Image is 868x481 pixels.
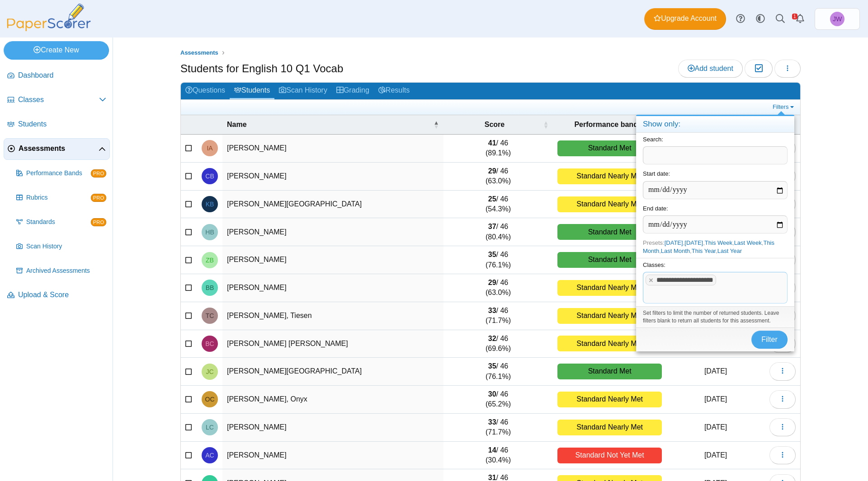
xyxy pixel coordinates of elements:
span: Archived Assessments [26,266,106,276]
b: 29 [488,167,496,175]
span: Presets: , , , , , , , [643,239,774,254]
a: Dashboard [4,65,110,87]
time: Sep 19, 2025 at 9:18 AM [704,367,727,375]
span: PRO [91,194,106,202]
a: Grading [332,83,374,99]
a: Filters [770,103,798,112]
b: 35 [488,251,496,258]
div: Standard Met [557,140,662,156]
span: Landon Connelly [206,424,214,430]
a: [DATE] [684,239,703,246]
td: / 46 (89.1%) [443,135,553,163]
span: Assessments [180,49,218,56]
span: Score : Activate to sort [543,120,548,129]
span: Upload & Score [18,290,106,300]
td: / 46 (63.0%) [443,163,553,191]
span: Tiesen Calerich [206,313,214,319]
time: Sep 19, 2025 at 9:18 AM [704,423,727,431]
span: Name [227,120,432,130]
span: Filter [761,336,778,343]
span: Isabella Abdulrazak [207,145,212,151]
div: Standard Nearly Met [557,336,662,351]
a: Add student [678,60,743,78]
div: Classes: [636,258,794,306]
span: Students [18,119,106,129]
span: PRO [91,169,106,177]
span: PRO [91,218,106,226]
a: Assessments [178,47,221,59]
span: Score [448,120,541,130]
td: [PERSON_NAME], Tiesen [222,302,443,330]
span: Standards [26,218,91,227]
a: Upload & Score [4,285,110,306]
b: 14 [488,446,496,454]
td: [PERSON_NAME], Onyx [222,386,443,414]
b: 29 [488,279,496,286]
td: [PERSON_NAME] [222,246,443,274]
td: [PERSON_NAME] [222,135,443,163]
button: Filter [751,331,788,349]
h4: Show only: [636,116,794,133]
h1: Students for English 10 Q1 Vocab [180,61,343,76]
a: Standards PRO [13,211,110,233]
label: Search: [643,136,663,143]
a: Results [374,83,414,99]
div: Standard Nearly Met [557,308,662,324]
div: Standard Met [557,364,662,379]
time: Sep 19, 2025 at 9:18 AM [704,395,727,403]
div: Standard Nearly Met [557,196,662,212]
div: Standard Met [557,224,662,240]
b: 25 [488,195,496,203]
a: Last Month [661,248,690,254]
div: Standard Nearly Met [557,420,662,435]
a: Students [230,83,274,99]
span: Onyx Castillo [205,396,215,402]
span: Alex Cordova [205,452,214,458]
span: Joshua Williams [833,16,842,22]
td: / 46 (69.6%) [443,330,553,358]
div: Standard Met [557,252,662,268]
td: [PERSON_NAME] [222,274,443,302]
td: [PERSON_NAME] [222,218,443,246]
td: / 46 (76.1%) [443,358,553,386]
span: Cole Baughn [205,173,214,179]
span: Hannah Brovelli [205,229,214,235]
span: Add student [688,65,733,72]
span: Name : Activate to invert sorting [434,120,439,129]
a: Joshua Williams [815,8,860,30]
td: / 46 (54.3%) [443,191,553,219]
a: Upgrade Account [644,8,726,30]
a: Performance Bands PRO [13,163,110,184]
span: Assessments [19,144,99,154]
td: [PERSON_NAME][GEOGRAPHIC_DATA] [222,358,443,386]
td: [PERSON_NAME] [PERSON_NAME] [222,330,443,358]
tags: ​ [643,272,788,304]
div: End date: [636,202,794,236]
span: Rubrics [26,193,91,202]
td: / 46 (71.7%) [443,302,553,330]
a: Scan History [274,83,332,99]
a: Last Year [717,248,742,254]
td: / 46 (76.1%) [443,246,553,274]
b: 33 [488,418,496,426]
time: Sep 19, 2025 at 9:18 AM [704,451,727,459]
span: Dashboard [18,70,106,80]
span: Brandon Campos Paz [205,341,214,347]
a: Rubrics PRO [13,187,110,209]
td: [PERSON_NAME][GEOGRAPHIC_DATA] [222,191,443,219]
img: PaperScorer [4,4,94,31]
a: Archived Assessments [13,260,110,282]
a: Last Week [734,239,762,246]
a: Scan History [13,236,110,257]
span: Scan History [26,242,106,251]
div: Set filters to limit the number of returned students. Leave filters blank to return all students ... [636,306,794,327]
span: Joshua Williams [830,12,844,26]
span: Classes [18,95,99,105]
x: remove tag [647,277,655,283]
td: / 46 (65.2%) [443,386,553,414]
span: Burke Brunton [206,285,214,291]
span: Zoey Brown [206,257,214,263]
span: Upgrade Account [654,14,717,23]
div: Start date: [636,167,794,201]
span: Jordan Casanova [206,369,213,375]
